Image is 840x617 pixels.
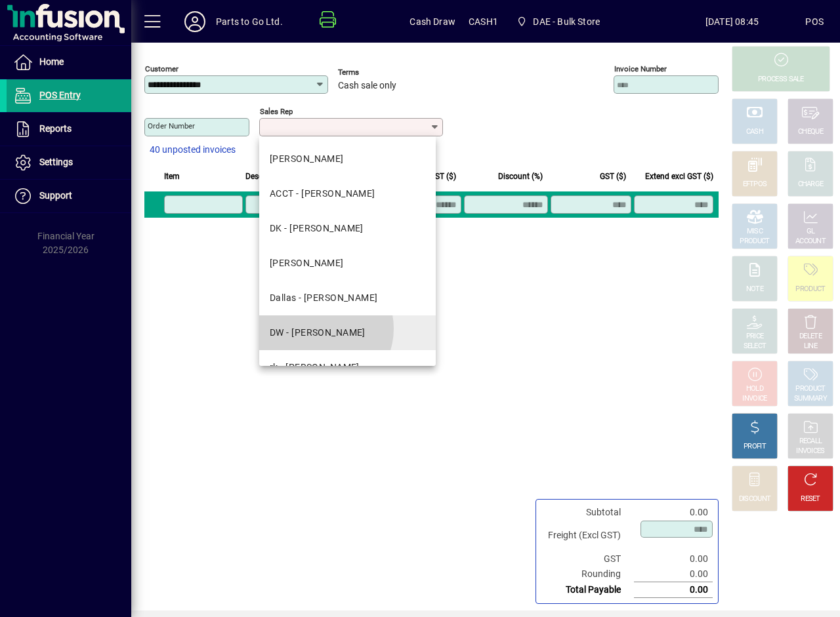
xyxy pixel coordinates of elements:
[39,190,72,201] span: Support
[614,64,667,73] mat-label: Invoice number
[541,520,634,551] td: Freight (Excl GST)
[39,56,64,67] span: Home
[541,505,634,520] td: Subtotal
[798,127,823,137] div: CHEQUE
[541,567,634,582] td: Rounding
[746,285,763,294] div: NOTE
[216,11,283,32] div: Parts to Go Ltd.
[245,169,285,184] span: Description
[746,127,763,137] div: CASH
[742,394,766,404] div: INVOICE
[498,169,543,184] span: Discount (%)
[259,281,436,315] mat-option: Dallas - Dallas Iosefo
[798,180,824,189] div: CHARGE
[39,90,81,100] span: POS Entry
[634,582,713,598] td: 0.00
[645,169,713,184] span: Extend excl GST ($)
[744,442,766,452] div: PROFIT
[634,551,713,567] td: 0.00
[7,146,131,179] a: Settings
[469,11,498,32] span: CASH1
[795,384,825,394] div: PRODUCT
[259,246,436,281] mat-option: LD - Laurie Dawes
[7,46,131,79] a: Home
[743,180,767,189] div: EFTPOS
[164,169,180,184] span: Item
[270,256,344,270] div: [PERSON_NAME]
[795,237,826,247] div: ACCOUNT
[409,11,455,32] span: Cash Draw
[600,169,626,184] span: GST ($)
[805,11,824,32] div: POS
[634,567,713,582] td: 0.00
[270,187,375,201] div: ACCT - [PERSON_NAME]
[270,361,360,374] div: rk - [PERSON_NAME]
[541,551,634,567] td: GST
[7,113,131,146] a: Reports
[794,394,827,404] div: SUMMARY
[746,332,764,342] div: PRICE
[799,332,822,342] div: DELETE
[795,285,825,294] div: PRODUCT
[338,68,417,77] span: Terms
[804,342,817,351] div: LINE
[533,11,600,32] span: DAE - Bulk Store
[807,227,815,237] div: GL
[259,315,436,350] mat-option: DW - Dave Wheatley
[796,447,824,456] div: INVOICES
[746,384,763,394] div: HOLD
[259,142,436,176] mat-option: DAVE - Dave Keogan
[145,64,178,73] mat-label: Customer
[511,10,605,33] span: DAE - Bulk Store
[259,176,436,211] mat-option: ACCT - David Wynne
[174,10,216,33] button: Profile
[541,582,634,598] td: Total Payable
[39,157,73,167] span: Settings
[747,227,763,237] div: MISC
[260,107,293,116] mat-label: Sales rep
[148,121,195,130] mat-label: Order number
[659,11,806,32] span: [DATE] 08:45
[739,494,770,504] div: DISCOUNT
[338,81,396,91] span: Cash sale only
[259,350,436,385] mat-option: rk - Rajat Kapoor
[270,291,378,305] div: Dallas - [PERSON_NAME]
[801,494,820,504] div: RESET
[270,222,364,235] div: DK - [PERSON_NAME]
[758,75,804,85] div: PROCESS SALE
[740,237,769,247] div: PRODUCT
[150,143,236,157] span: 40 unposted invoices
[39,123,72,134] span: Reports
[7,180,131,212] a: Support
[744,342,766,351] div: SELECT
[799,437,822,447] div: RECALL
[634,505,713,520] td: 0.00
[270,152,344,166] div: [PERSON_NAME]
[259,211,436,246] mat-option: DK - Dharmendra Kumar
[144,138,241,162] button: 40 unposted invoices
[270,326,366,340] div: DW - [PERSON_NAME]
